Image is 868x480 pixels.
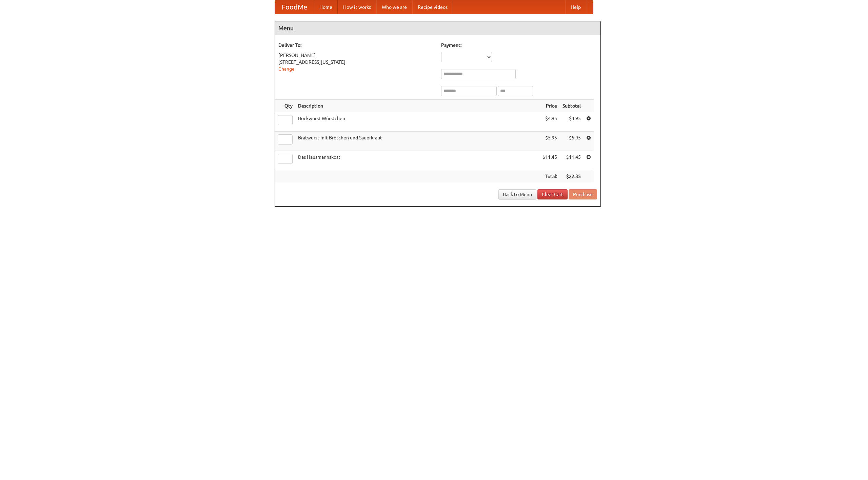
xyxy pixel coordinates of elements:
[275,21,600,35] h4: Menu
[540,151,560,170] td: $11.45
[540,112,560,132] td: $4.95
[441,42,597,49] h5: Payment:
[295,132,540,151] td: Bratwurst mit Brötchen und Sauerkraut
[565,0,586,14] a: Help
[412,0,453,14] a: Recipe videos
[537,189,568,199] a: Clear Cart
[376,0,412,14] a: Who we are
[540,100,560,112] th: Price
[560,132,584,151] td: $5.95
[295,100,540,112] th: Description
[569,189,597,199] button: Purchase
[314,0,338,14] a: Home
[295,112,540,132] td: Bockwurst Würstchen
[275,0,314,14] a: FoodMe
[540,170,560,183] th: Total:
[560,151,584,170] td: $11.45
[278,42,434,49] h5: Deliver To:
[295,151,540,170] td: Das Hausmannskost
[278,52,434,59] div: [PERSON_NAME]
[275,100,295,112] th: Qty
[560,100,584,112] th: Subtotal
[540,132,560,151] td: $5.95
[278,59,434,65] div: [STREET_ADDRESS][US_STATE]
[338,0,376,14] a: How it works
[498,189,536,199] a: Back to Menu
[278,66,295,72] a: Change
[560,170,584,183] th: $22.35
[560,112,584,132] td: $4.95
